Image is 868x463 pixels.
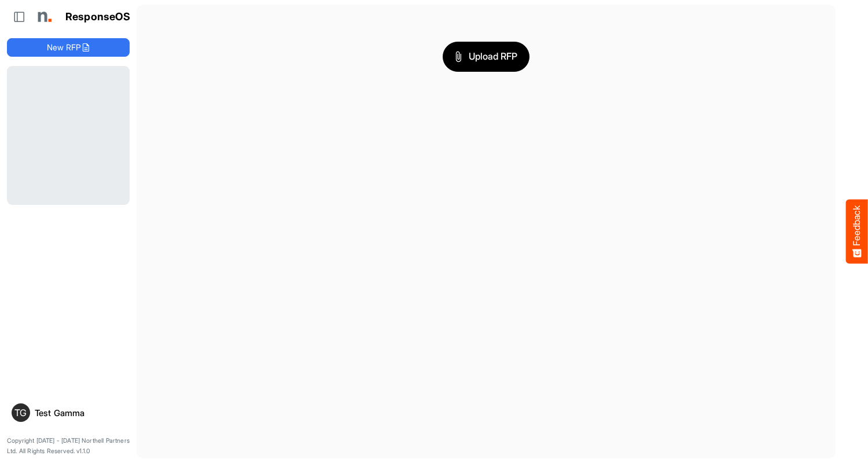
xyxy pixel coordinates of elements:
img: Northell [32,5,55,28]
button: Upload RFP [443,42,529,72]
span: Upload RFP [455,49,517,64]
h1: ResponseOS [65,11,131,23]
p: Copyright [DATE] - [DATE] Northell Partners Ltd. All Rights Reserved. v1.1.0 [7,436,130,456]
button: Feedback [846,200,868,264]
button: New RFP [7,38,130,57]
span: TG [14,408,27,417]
div: Test Gamma [35,409,125,417]
div: Loading... [7,66,130,205]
